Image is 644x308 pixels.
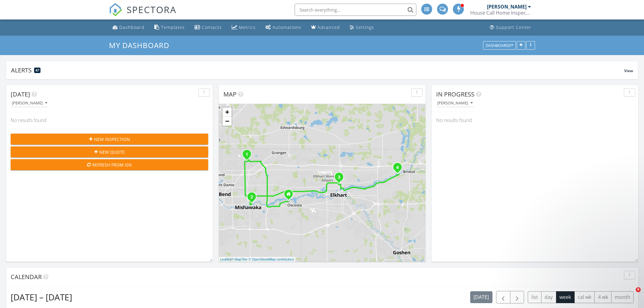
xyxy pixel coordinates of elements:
div: 128 E Emerald St , Elkhart, IN 46514 [339,177,343,180]
a: My Dashboard [109,40,174,50]
input: Search everything... [295,4,416,16]
i: 1 [246,152,248,157]
button: [DATE] [470,291,492,303]
a: Metrics [229,22,258,33]
span: Map [223,90,236,98]
span: [DATE] [11,90,30,98]
a: Support Center [487,22,534,33]
span: SPECTORA [127,3,177,16]
button: Dashboards [483,41,516,50]
button: cal wk [574,291,595,303]
button: [PERSON_NAME] [436,99,474,107]
a: Contacts [192,22,224,33]
div: [PERSON_NAME] [487,4,527,10]
iframe: Intercom live chat [623,287,638,302]
a: Settings [347,22,376,33]
div: 1508 Loveland Pass Court, Osceola IN 46516 [289,194,292,198]
div: Dashboards [486,43,513,47]
div: 3527 Bridgetown Rd , Bristol, IN 46507 [397,167,401,171]
span: In Progress [436,90,474,98]
a: Automations (Advanced) [263,22,304,33]
span: New Inspection [94,136,130,142]
a: © OpenStreetMap contributors [249,257,294,261]
div: Contacts [202,24,222,30]
span: New Quote [99,149,125,155]
span: Calendar [11,273,42,281]
div: Templates [161,24,185,30]
div: No results found [6,112,213,128]
a: Leaflet [220,257,230,261]
span: View [624,68,633,73]
i: 4 [396,166,399,170]
a: Advanced [309,22,342,33]
a: Zoom out [222,117,232,126]
div: [PERSON_NAME] [12,101,47,105]
div: Advanced [317,24,340,30]
button: Refresh from ISN [11,159,208,170]
span: 9 [636,287,641,292]
i: 2 [250,195,253,199]
div: Automations [272,24,301,30]
div: Refresh from ISN [16,162,203,168]
div: No results found [432,112,638,128]
a: SPECTORA [109,8,177,21]
div: [PERSON_NAME] [437,101,473,105]
a: Templates [152,22,187,33]
div: | [219,257,296,262]
button: list [528,291,541,303]
a: Zoom in [222,107,232,117]
h2: [DATE] – [DATE] [11,291,72,303]
button: New Inspection [11,134,208,145]
div: 16282 Continental Ln , Granger, IN 46530 [247,154,250,158]
button: 4 wk [594,291,611,303]
button: New Quote [11,146,208,157]
div: Dashboard [119,24,145,30]
button: week [556,291,575,303]
div: House Call Home Inspection [470,10,531,16]
button: Next [510,291,524,303]
button: Previous [496,291,510,303]
button: [PERSON_NAME] [11,99,48,107]
a: © MapTiler [231,257,248,261]
div: Settings [356,24,374,30]
div: Alerts [11,66,624,74]
button: day [541,291,556,303]
div: Metrics [239,24,256,30]
button: month [611,291,634,303]
img: The Best Home Inspection Software - Spectora [109,3,122,16]
i: 3 [338,175,340,180]
span: 47 [35,68,39,72]
div: 717 E Grove St , Mishawaka, IN 46545 [252,197,255,200]
div: Support Center [496,24,531,30]
a: Dashboard [110,22,147,33]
